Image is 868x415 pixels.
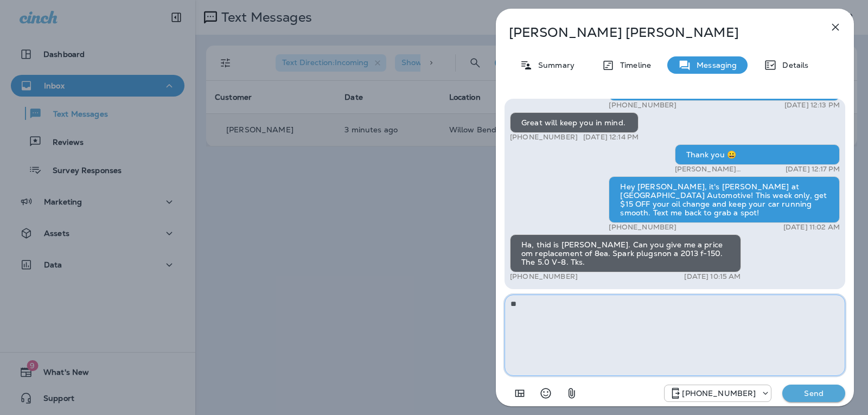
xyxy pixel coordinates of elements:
p: Messaging [691,61,737,69]
p: [DATE] 12:13 PM [784,101,840,110]
p: [PERSON_NAME] [PERSON_NAME] [509,25,805,40]
div: Great will keep you in mind. [510,112,639,133]
button: Select an emoji [535,382,557,404]
p: [DATE] 12:14 PM [583,133,639,142]
p: [PHONE_NUMBER] [609,223,676,232]
p: Timeline [615,61,651,69]
p: Summary [533,61,575,69]
p: [PHONE_NUMBER] [609,101,676,110]
p: [DATE] 10:15 AM [684,272,741,281]
div: +1 (813) 497-4455 [665,387,771,400]
div: Thank you 😀 [675,144,840,165]
p: Send [791,388,837,398]
div: Ha, thid is [PERSON_NAME]. Can you give me a price om replacement of 8ea. Spark plugsnon a 2013 f... [510,234,741,272]
p: [DATE] 11:02 AM [783,223,840,232]
p: [PHONE_NUMBER] [682,389,756,398]
p: Details [777,61,808,69]
button: Send [782,385,845,402]
p: [DATE] 12:17 PM [786,165,840,174]
div: Hey [PERSON_NAME], it's [PERSON_NAME] at [GEOGRAPHIC_DATA] Automotive! This week only, get $15 OF... [609,176,840,223]
p: [PERSON_NAME] WillowBend [675,165,774,174]
p: [PHONE_NUMBER] [510,272,578,281]
button: Add in a premade template [509,382,531,404]
p: [PHONE_NUMBER] [510,133,578,142]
